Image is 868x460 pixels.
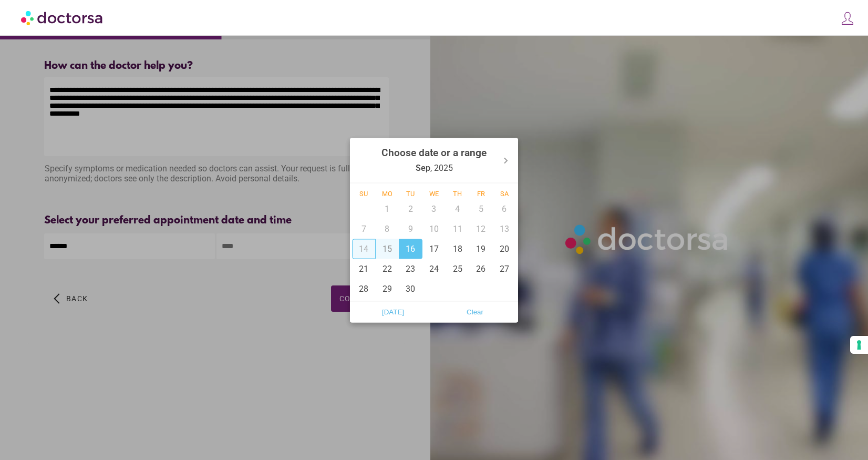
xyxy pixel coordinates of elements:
[352,303,434,320] button: [DATE]
[381,140,487,180] div: , 2025
[352,259,376,279] div: 21
[376,239,399,259] div: 15
[434,303,516,320] button: Clear
[352,239,376,259] div: 14
[446,199,469,219] div: 4
[492,189,516,197] div: Sa
[381,146,487,158] strong: Choose date or a range
[437,304,513,320] span: Clear
[422,189,446,197] div: We
[416,162,430,172] strong: Sep
[492,239,516,259] div: 20
[422,239,446,259] div: 17
[469,259,493,279] div: 26
[446,239,469,259] div: 18
[399,259,422,279] div: 23
[399,239,422,259] div: 16
[399,189,422,197] div: Tu
[492,219,516,239] div: 13
[492,259,516,279] div: 27
[376,199,399,219] div: 1
[376,259,399,279] div: 22
[21,6,104,29] img: Doctorsa.com
[422,219,446,239] div: 10
[399,279,422,299] div: 30
[850,336,868,354] button: Your consent preferences for tracking technologies
[469,199,493,219] div: 5
[352,189,376,197] div: Su
[355,304,431,320] span: [DATE]
[352,279,376,299] div: 28
[469,219,493,239] div: 12
[446,189,469,197] div: Th
[376,189,399,197] div: Mo
[422,259,446,279] div: 24
[492,199,516,219] div: 6
[469,189,493,197] div: Fr
[840,11,855,26] img: icons8-customer-100.png
[446,219,469,239] div: 11
[352,219,376,239] div: 7
[422,199,446,219] div: 3
[469,239,493,259] div: 19
[399,219,422,239] div: 9
[376,279,399,299] div: 29
[399,199,422,219] div: 2
[446,259,469,279] div: 25
[376,219,399,239] div: 8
